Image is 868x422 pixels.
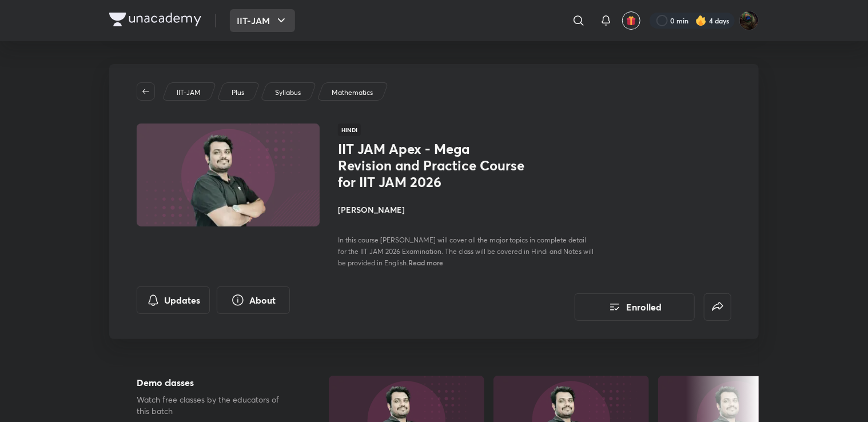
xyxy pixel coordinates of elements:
span: Read more [408,258,443,267]
p: Watch free classes by the educators of this batch [137,394,292,417]
p: Syllabus [275,87,301,98]
span: In this course [PERSON_NAME] will cover all the major topics in complete detail for the IIT JAM 2... [338,236,594,267]
a: IIT-JAM [175,87,203,98]
p: Plus [232,87,244,98]
button: Updates [137,286,210,314]
p: IIT-JAM [177,87,201,98]
button: About [217,286,290,314]
h4: [PERSON_NAME] [338,204,594,216]
button: avatar [622,11,640,30]
a: Syllabus [273,87,303,98]
img: Shubham Deshmukh [739,11,759,30]
span: Hindi [338,124,361,136]
h1: IIT JAM Apex - Mega Revision and Practice Course for IIT JAM 2026 [338,141,525,190]
img: streak [695,15,707,26]
h5: Demo classes [137,376,292,389]
img: avatar [626,15,636,26]
a: Company Logo [109,13,201,29]
img: Thumbnail [135,122,321,228]
button: IIT-JAM [230,9,295,32]
button: false [704,293,731,321]
a: Plus [230,87,246,98]
a: Mathematics [330,87,375,98]
button: Enrolled [575,293,695,321]
p: Mathematics [332,87,373,98]
img: Company Logo [109,13,201,26]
